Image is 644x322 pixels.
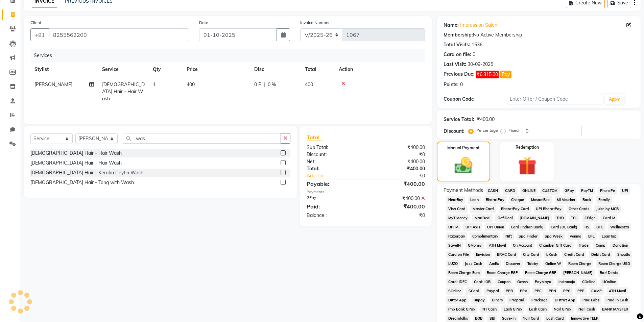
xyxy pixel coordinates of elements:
[444,187,483,194] span: Payment Methods
[596,260,632,268] span: Room Charge USD
[561,269,595,277] span: [PERSON_NAME]
[501,305,524,313] span: Lash GPay
[466,242,484,249] span: GMoney
[468,61,493,68] div: 30-09-2025
[463,223,482,231] span: UPI Axis
[302,212,366,219] div: Balance :
[302,195,366,202] div: GPay
[553,296,578,304] span: District App
[466,287,481,295] span: SCard
[594,223,605,231] span: BTC
[567,205,592,213] span: Other Cards
[563,187,576,195] span: GPay
[335,62,425,77] th: Action
[606,287,628,295] span: ATH Movil
[504,260,523,268] span: Discover
[444,96,507,103] div: Coupon Code
[533,278,554,286] span: PayMaya
[460,22,497,29] a: Impression Salon
[98,62,149,77] th: Service
[460,81,463,88] div: 0
[254,81,261,88] span: 0 F
[307,189,425,195] div: Payments
[520,187,538,195] span: ONLINE
[554,214,566,222] span: THD
[546,287,558,295] span: PPN
[250,62,301,77] th: Disc
[302,158,366,165] div: Net:
[605,94,624,104] button: Apply
[604,296,630,304] span: Paid in Cash
[596,196,612,204] span: Family
[474,251,492,258] span: Envision
[610,242,630,249] span: Donation
[543,260,564,268] span: Online W
[525,260,541,268] span: Tabby
[499,205,531,213] span: BharatPay Card
[366,165,430,172] div: ₹400.00
[123,133,281,144] input: Search or Scan
[366,180,430,188] div: ₹400.00
[580,278,597,286] span: COnline
[377,172,430,179] div: ₹0
[366,151,430,158] div: ₹0
[507,296,527,304] span: iPrepaid
[582,214,598,222] span: CEdge
[580,196,593,204] span: Bank
[268,81,276,88] span: 0 %
[600,305,630,313] span: BANKTANSFER
[470,232,500,240] span: Complimentary
[30,20,41,26] label: Client
[472,278,493,286] span: Card: IOB
[449,155,478,176] img: _cash.svg
[462,260,484,268] span: Jazz Cash
[615,251,632,258] span: Shoutlo
[366,158,430,165] div: ₹400.00
[577,242,591,249] span: Trade
[476,127,498,133] label: Percentage
[586,232,597,240] span: BFL
[302,202,366,210] div: Paid:
[608,223,631,231] span: Wellnessta
[444,71,475,78] div: Previous Due:
[446,296,469,304] span: Dittor App
[31,49,430,62] div: Services
[562,251,587,258] span: Credit Card
[600,278,618,286] span: UOnline
[529,296,550,304] span: iPackage
[495,214,515,222] span: DefiDeal
[495,278,512,286] span: Coupon
[446,305,478,313] span: Pnb Bank GPay
[480,305,499,313] span: NT Cash
[484,269,520,277] span: Room Charge EGP
[444,31,473,39] div: Membership:
[34,81,72,88] span: [PERSON_NAME]
[500,71,511,78] button: Pay
[544,251,559,258] span: bKash
[446,242,463,249] span: SaveIN
[589,251,612,258] span: Debit Card
[468,196,481,204] span: Loan
[529,196,552,204] span: MosamBee
[484,287,501,295] span: Paypal
[477,116,495,123] div: ₹400.00
[532,287,544,295] span: PPC
[444,31,634,39] div: No Active Membership
[446,269,482,277] span: Room Charge Euro
[515,278,530,286] span: Gcash
[594,205,621,213] span: Juice by MCB
[153,81,156,88] span: 1
[487,260,501,268] span: AmEx
[599,232,619,240] span: LoanTap
[555,196,578,204] span: MI Voucher
[366,212,430,219] div: ₹0
[30,150,122,157] div: [DEMOGRAPHIC_DATA] Hair - Hair Wash
[302,180,366,188] div: Payable:
[366,202,430,210] div: ₹400.00
[30,159,122,167] div: [DEMOGRAPHIC_DATA] Hair - Hair Wash
[471,296,487,304] span: Rupay
[512,154,542,177] img: _gift.svg
[302,144,366,151] div: Sub Total:
[495,251,518,258] span: BRAC Card
[503,232,514,240] span: Nift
